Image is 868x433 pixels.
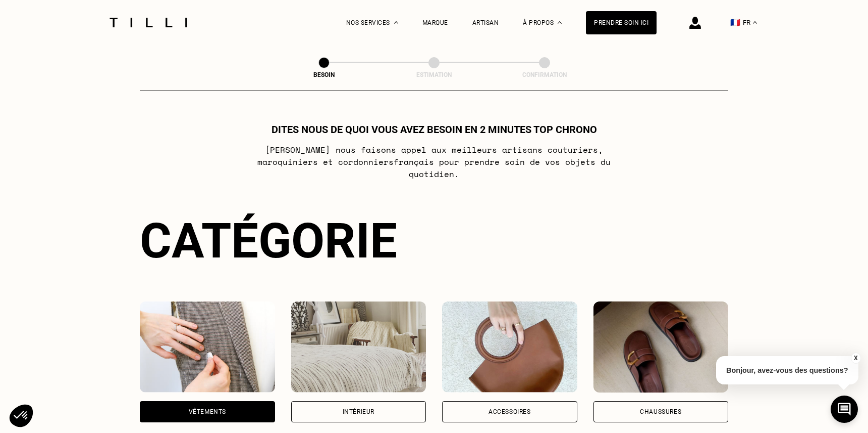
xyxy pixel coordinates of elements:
div: Accessoires [489,409,531,415]
img: Accessoires [442,301,577,393]
div: Confirmation [494,71,595,78]
img: Intérieur [291,301,426,393]
a: Prendre soin ici [586,11,657,34]
div: Catégorie [140,212,728,269]
img: Menu déroulant à propos [558,21,562,24]
a: Marque [422,19,448,26]
button: X [850,353,860,364]
a: Artisan [472,19,499,26]
img: Menu déroulant [394,21,398,24]
h1: Dites nous de quoi vous avez besoin en 2 minutes top chrono [272,123,597,136]
p: Bonjour, avez-vous des questions? [716,356,858,384]
img: menu déroulant [753,21,757,24]
span: 🇫🇷 [730,18,740,27]
div: Besoin [274,71,374,78]
div: Chaussures [640,409,681,415]
div: Estimation [384,71,484,78]
img: icône connexion [689,17,701,29]
div: Intérieur [343,409,374,415]
img: Logo du service de couturière Tilli [106,18,191,27]
div: Vêtements [189,409,226,415]
p: [PERSON_NAME] nous faisons appel aux meilleurs artisans couturiers , maroquiniers et cordonniers ... [234,144,634,180]
img: Chaussures [593,301,729,393]
img: Vêtements [140,301,275,393]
